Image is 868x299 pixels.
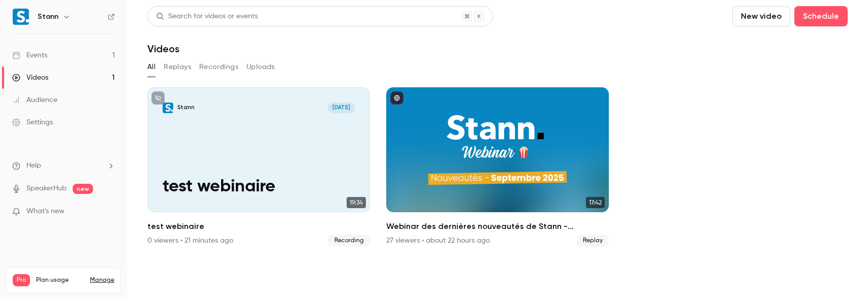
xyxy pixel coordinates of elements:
[151,91,165,105] button: unpublished
[147,43,179,55] h1: Videos
[147,87,848,247] ul: Videos
[732,6,790,26] button: New video
[386,220,609,232] h2: Webinar des dernières nouveautés de Stann - Septembre 2025 🎉
[36,276,84,284] span: Plan usage
[386,236,490,246] div: 27 viewers • about 22 hours ago
[199,59,238,75] button: Recordings
[147,220,370,232] h2: test webinaire
[12,50,47,60] div: Events
[328,103,355,114] span: [DATE]
[177,104,195,112] p: Stann
[147,59,156,75] button: All
[577,235,609,247] span: Replay
[13,274,30,286] span: Pro
[103,207,115,216] iframe: Noticeable Trigger
[586,197,605,208] span: 17:42
[328,235,370,247] span: Recording
[90,276,114,284] a: Manage
[13,9,29,25] img: Stann
[164,59,191,75] button: Replays
[147,236,233,246] div: 0 viewers • 21 minutes ago
[147,87,370,247] a: test webinaireStann[DATE]test webinaire19:34test webinaire0 viewers • 21 minutes agoRecording
[347,197,366,208] span: 19:34
[386,87,609,247] a: 17:42Webinar des dernières nouveautés de Stann - Septembre 2025 🎉27 viewers • about 22 hours agoR...
[12,73,48,83] div: Videos
[246,59,275,75] button: Uploads
[12,117,53,127] div: Settings
[386,87,609,247] li: Webinar des dernières nouveautés de Stann - Septembre 2025 🎉
[147,6,848,293] section: Videos
[26,183,67,194] a: SpeakerHub
[147,87,370,247] li: test webinaire
[156,11,258,22] div: Search for videos or events
[26,160,41,171] span: Help
[26,206,65,217] span: What's new
[12,160,115,171] li: help-dropdown-opener
[12,95,57,105] div: Audience
[163,177,355,197] p: test webinaire
[390,91,404,105] button: published
[794,6,848,26] button: Schedule
[163,103,174,114] img: test webinaire
[73,184,93,194] span: new
[38,12,58,22] h6: Stann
